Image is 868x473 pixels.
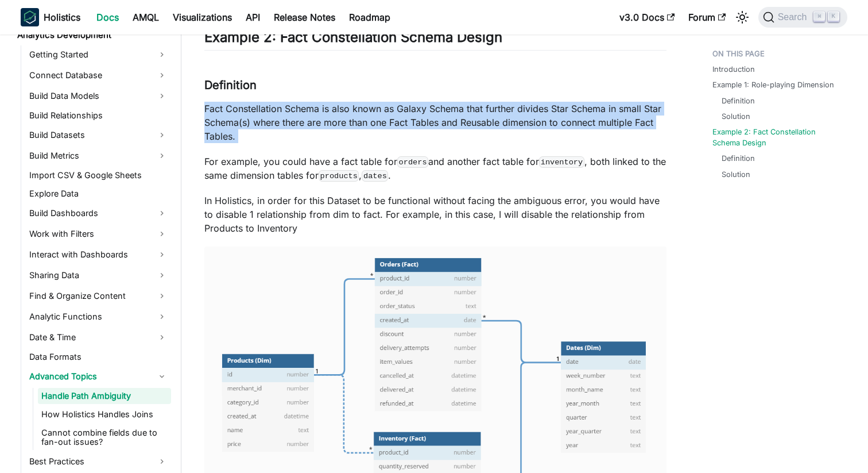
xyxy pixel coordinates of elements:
[613,8,681,26] a: v3.0 Docs
[342,8,397,26] a: Roadmap
[204,194,666,235] p: In Holistics, in order for this Dataset to be functional without facing the ambiguous error, you ...
[9,34,181,473] nav: Docs sidebar
[26,349,171,365] a: Data Formats
[828,11,839,22] kbd: K
[722,95,755,106] a: Definition
[44,10,80,24] b: Holistics
[166,8,239,26] a: Visualizations
[397,156,428,168] code: orders
[758,7,847,28] button: Search (Command+K)
[712,79,834,90] a: Example 1: Role-playing Dimension
[362,170,388,182] code: dates
[26,367,171,386] a: Advanced Topics
[38,406,171,422] a: How Holistics Handles Joins
[722,111,750,122] a: Solution
[126,8,166,26] a: AMQL
[204,29,666,51] h2: Example 2: Fact Constellation Schema Design
[26,66,171,84] a: Connect Database
[774,12,814,22] span: Search
[38,388,171,404] a: Handle Path Ambiguity
[90,8,126,26] a: Docs
[26,167,171,183] a: Import CSV & Google Sheets
[26,266,171,284] a: Sharing Data
[204,102,666,143] p: Fact Constellation Schema is also known as Galaxy Schema that further divides Star Schema in smal...
[712,64,755,75] a: Introduction
[319,170,359,182] code: products
[26,186,171,202] a: Explore Data
[722,153,755,164] a: Definition
[267,8,342,26] a: Release Notes
[26,245,171,264] a: Interact with Dashboards
[26,45,171,64] a: Getting Started
[26,147,171,165] a: Build Metrics
[21,8,39,26] img: Holistics
[26,225,171,243] a: Work with Filters
[26,307,171,326] a: Analytic Functions
[26,87,171,105] a: Build Data Models
[26,328,171,347] a: Date & Time
[733,8,751,26] button: Switch between dark and light mode (currently light mode)
[26,126,171,144] a: Build Datasets
[239,8,267,26] a: API
[14,27,171,43] a: Analytics Development
[681,8,733,26] a: Forum
[26,452,171,471] a: Best Practices
[813,11,825,22] kbd: ⌘
[21,8,80,26] a: HolisticsHolistics
[26,287,171,305] a: Find & Organize Content
[204,78,666,93] h3: Definition
[204,155,666,182] p: For example, you could have a fact table for and another fact table for , both linked to the same...
[38,425,171,450] a: Cannot combine fields due to fan-out issues?
[539,156,584,168] code: inventory
[26,107,171,124] a: Build Relationships
[722,169,750,180] a: Solution
[712,126,840,148] a: Example 2: Fact Constellation Schema Design
[26,204,171,222] a: Build Dashboards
